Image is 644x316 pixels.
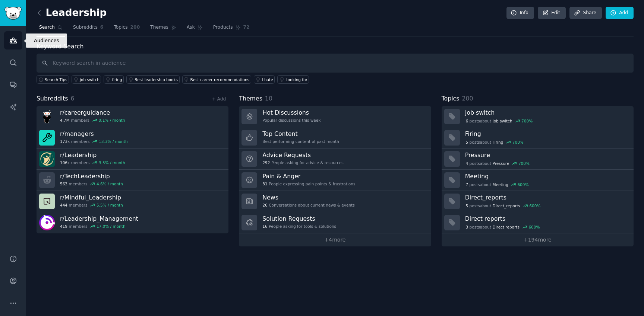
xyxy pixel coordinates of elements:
[465,202,541,209] div: post s about
[462,95,473,102] span: 200
[39,130,55,146] img: managers
[112,77,122,82] div: firing
[442,149,634,170] a: Pressure4postsaboutPressure700%
[442,212,634,233] a: Direct reports3postsaboutDirect reports600%
[187,24,195,31] span: Ask
[60,151,125,159] h3: r/ Leadership
[60,139,70,144] span: 173k
[506,7,534,19] a: Info
[190,77,249,82] div: Best career recommendations
[465,139,524,146] div: post s about
[606,7,634,19] a: Add
[97,181,123,186] div: 4.6 % / month
[493,140,503,145] span: Firing
[37,43,83,50] label: Keyword Search
[182,75,251,84] a: Best career recommendations
[239,149,431,170] a: Advice Requests292People asking for advice & resources
[72,75,101,84] a: job switch
[262,224,267,229] span: 16
[442,94,460,103] span: Topics
[262,202,267,208] span: 26
[465,215,628,223] h3: Direct reports
[277,75,309,84] a: Looking for
[97,224,126,229] div: 17.0 % / month
[37,106,228,127] a: r/careerguidance4.7Mmembers0.1% / month
[262,215,336,223] h3: Solution Requests
[262,224,336,229] div: People asking for tools & solutions
[262,181,267,186] span: 81
[465,194,628,201] h3: Direct_reports
[442,127,634,149] a: Firing5postsaboutFiring700%
[114,24,127,31] span: Topics
[184,22,205,37] a: Ask
[100,24,104,31] span: 6
[239,233,431,246] a: +4more
[37,7,107,19] h2: Leadership
[529,203,540,208] div: 600 %
[71,95,75,102] span: 6
[80,77,100,82] div: job switch
[60,194,123,201] h3: r/ Mindful_Leadership
[262,77,273,82] div: I hate
[528,224,540,230] div: 600 %
[99,118,125,123] div: 0.1 % / month
[126,75,179,84] a: Best leadership books
[493,161,509,166] span: Pressure
[442,170,634,191] a: Meeting7postsaboutMeeting600%
[493,224,520,230] span: Direct reports
[60,202,123,208] div: members
[60,215,138,223] h3: r/ Leadership_Management
[99,160,125,165] div: 3.5 % / month
[39,151,55,167] img: Leadership
[442,191,634,212] a: Direct_reports5postsaboutDirect_reports600%
[239,212,431,233] a: Solution Requests16People asking for tools & solutions
[262,130,339,138] h3: Top Content
[135,77,178,82] div: Best leadership books
[442,233,634,246] a: +194more
[518,161,530,166] div: 700 %
[442,106,634,127] a: Job switch6postsaboutJob switch700%
[465,182,468,187] span: 7
[465,203,468,208] span: 5
[262,139,339,144] div: Best-performing content of past month
[37,212,228,233] a: r/Leadership_Management419members17.0% / month
[60,181,123,186] div: members
[213,24,233,31] span: Products
[512,140,524,145] div: 700 %
[60,139,128,144] div: members
[465,118,533,124] div: post s about
[60,118,70,123] span: 4.7M
[60,118,125,123] div: members
[39,215,55,230] img: Leadership_Management
[493,203,520,208] span: Direct_reports
[60,160,125,165] div: members
[111,22,142,37] a: Topics200
[130,24,140,31] span: 200
[37,191,228,212] a: r/Mindful_Leadership444members5.5% / month
[239,170,431,191] a: Pain & Anger81People expressing pain points & frustrations
[262,172,355,180] h3: Pain & Anger
[60,109,125,116] h3: r/ careerguidance
[569,7,602,19] a: Share
[104,75,124,84] a: firing
[212,96,226,102] a: + Add
[465,172,628,180] h3: Meeting
[254,75,275,84] a: I hate
[493,182,508,187] span: Meeting
[37,170,228,191] a: r/TechLeadership563members4.6% / month
[39,194,55,209] img: Mindful_Leadership
[465,224,468,230] span: 3
[262,160,270,165] span: 292
[239,106,431,127] a: Hot DiscussionsPopular discussions this week
[37,22,65,37] a: Search
[39,109,55,124] img: careerguidance
[465,161,468,166] span: 4
[465,130,628,138] h3: Firing
[538,7,566,19] a: Edit
[37,94,68,103] span: Subreddits
[262,109,321,116] h3: Hot Discussions
[465,181,530,188] div: post s about
[37,75,69,84] button: Search Tips
[262,118,321,123] div: Popular discussions this week
[465,140,468,145] span: 5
